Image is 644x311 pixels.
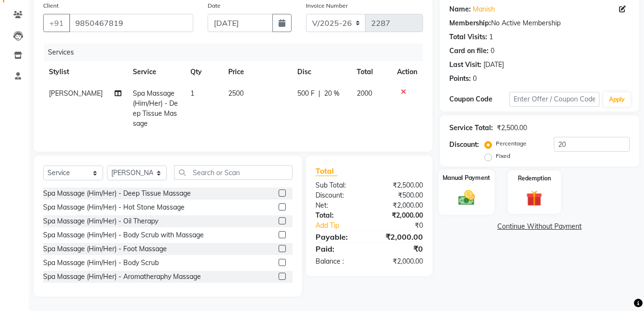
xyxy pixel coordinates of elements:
[449,94,509,104] div: Coupon Code
[133,89,178,128] span: Spa Massage (Him/Her) - Deep Tissue Massage
[174,165,293,180] input: Search or Scan
[489,32,493,42] div: 1
[509,92,599,107] input: Enter Offer / Coupon Code
[43,216,158,226] div: Spa Massage (Him/Her) - Oil Therapy
[518,174,551,183] label: Redemption
[69,14,193,32] input: Search by Name/Mobile/Email/Code
[449,4,471,14] div: Name:
[43,202,185,212] div: Spa Massage (Him/Her) - Hot Stone Massage
[297,89,315,99] span: 500 F
[473,74,477,84] div: 0
[369,211,430,221] div: ₹2,000.00
[497,123,527,133] div: ₹2,500.00
[190,89,194,98] span: 1
[308,243,369,255] div: Paid:
[443,173,491,182] label: Manual Payment
[369,231,430,243] div: ₹2,000.00
[449,46,489,56] div: Card on file:
[308,221,379,231] a: Add Tip
[449,32,487,42] div: Total Visits:
[324,89,340,99] span: 20 %
[449,140,479,150] div: Discount:
[43,230,204,240] div: Spa Massage (Him/Her) - Body Scrub with Massage
[483,60,504,70] div: [DATE]
[318,89,320,99] span: |
[603,92,631,107] button: Apply
[228,89,244,98] span: 2500
[449,123,493,133] div: Service Total:
[49,89,103,98] span: [PERSON_NAME]
[357,89,372,98] span: 2000
[308,180,369,190] div: Sub Total:
[308,200,369,211] div: Net:
[43,258,159,268] div: Spa Massage (Him/Her) - Body Scrub
[306,1,348,10] label: Invoice Number
[369,243,430,255] div: ₹0
[449,18,630,28] div: No Active Membership
[43,272,201,282] div: Spa Massage (Him/Her) - Aromatheraphy Massage
[491,46,494,56] div: 0
[44,44,430,61] div: Services
[308,256,369,267] div: Balance :
[185,61,223,83] th: Qty
[43,189,191,199] div: Spa Massage (Him/Her) - Deep Tissue Massage
[43,1,59,10] label: Client
[43,244,167,254] div: Spa Massage (Him/Her) - Foot Massage
[473,4,495,14] a: Manish
[208,1,221,10] label: Date
[369,200,430,211] div: ₹2,000.00
[496,139,527,148] label: Percentage
[43,14,70,32] button: +91
[127,61,185,83] th: Service
[308,211,369,221] div: Total:
[351,61,391,83] th: Total
[449,74,471,84] div: Points:
[308,190,369,200] div: Discount:
[449,60,481,70] div: Last Visit:
[521,189,547,208] img: _gift.svg
[453,188,480,207] img: _cash.svg
[308,231,369,243] div: Payable:
[369,190,430,200] div: ₹500.00
[391,61,423,83] th: Action
[496,152,510,160] label: Fixed
[222,61,292,83] th: Price
[369,180,430,190] div: ₹2,500.00
[442,222,637,232] a: Continue Without Payment
[43,61,127,83] th: Stylist
[379,221,430,231] div: ₹0
[316,166,338,176] span: Total
[449,18,491,28] div: Membership:
[369,256,430,267] div: ₹2,000.00
[292,61,351,83] th: Disc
